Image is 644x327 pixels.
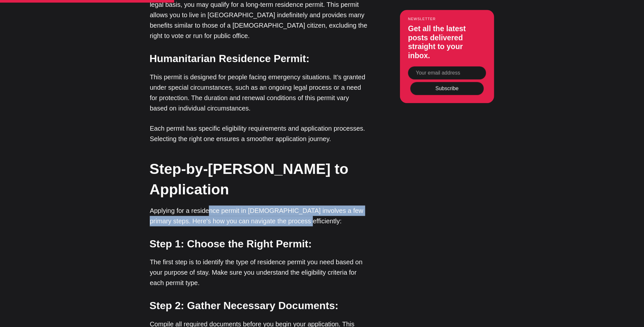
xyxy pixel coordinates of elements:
[149,53,310,64] strong: Humanitarian Residence Permit:
[149,161,349,198] strong: Step-by-[PERSON_NAME] to Application
[149,238,312,250] strong: Step 1: Choose the Right Permit:
[150,123,367,144] p: Each permit has specific eligibility requirements and application processes. Selecting the right ...
[149,300,339,311] strong: Step 2: Gather Necessary Documents:
[150,72,367,113] p: This permit is designed for people facing emergency situations. It’s granted under special circum...
[150,257,367,288] p: The first step is to identify the type of residence permit you need based on your purpose of stay...
[408,17,486,21] small: Newsletter
[410,82,484,95] button: Subscribe
[408,66,486,79] input: Your email address
[408,24,486,60] h3: Get all the latest posts delivered straight to your inbox.
[150,205,367,226] p: Applying for a residence permit in [DEMOGRAPHIC_DATA] involves a few primary steps. Here's how yo...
